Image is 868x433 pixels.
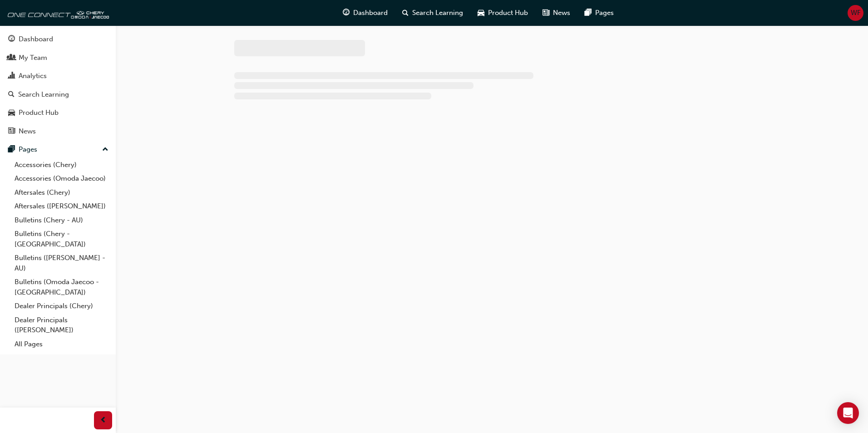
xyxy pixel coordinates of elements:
[851,8,861,18] span: WF
[11,158,112,172] a: Accessories (Chery)
[8,128,15,136] span: news-icon
[19,71,47,81] div: Analytics
[11,199,112,213] a: Aftersales ([PERSON_NAME])
[102,144,108,156] span: up-icon
[11,227,112,251] a: Bulletins (Chery - [GEOGRAPHIC_DATA])
[8,91,15,99] span: search-icon
[553,8,570,18] span: News
[335,4,395,22] a: guage-iconDashboard
[412,8,463,18] span: Search Learning
[8,146,15,154] span: pages-icon
[4,68,112,84] a: Analytics
[4,86,112,103] a: Search Learning
[478,7,484,19] span: car-icon
[837,402,859,424] div: Open Intercom Messenger
[8,72,15,80] span: chart-icon
[535,4,577,22] a: news-iconNews
[4,31,112,48] a: Dashboard
[19,144,37,155] div: Pages
[585,7,592,19] span: pages-icon
[402,7,409,19] span: search-icon
[4,123,112,140] a: News
[5,4,109,22] img: oneconnect
[11,172,112,186] a: Accessories (Omoda Jaecoo)
[18,89,69,100] div: Search Learning
[4,141,112,158] button: Pages
[19,53,47,63] div: My Team
[8,35,15,44] span: guage-icon
[4,104,112,121] a: Product Hub
[11,275,112,299] a: Bulletins (Omoda Jaecoo - [GEOGRAPHIC_DATA])
[4,49,112,66] a: My Team
[353,8,388,18] span: Dashboard
[11,213,112,227] a: Bulletins (Chery - AU)
[595,8,614,18] span: Pages
[19,126,36,137] div: News
[343,7,350,19] span: guage-icon
[11,186,112,200] a: Aftersales (Chery)
[11,299,112,313] a: Dealer Principals (Chery)
[395,4,470,22] a: search-iconSearch Learning
[19,34,53,44] div: Dashboard
[11,251,112,275] a: Bulletins ([PERSON_NAME] - AU)
[100,415,107,426] span: prev-icon
[4,29,112,141] button: DashboardMy TeamAnalyticsSearch LearningProduct HubNews
[470,4,535,22] a: car-iconProduct Hub
[11,337,112,351] a: All Pages
[8,54,15,62] span: people-icon
[848,5,863,21] button: WF
[542,7,549,19] span: news-icon
[488,8,528,18] span: Product Hub
[19,108,59,118] div: Product Hub
[11,313,112,337] a: Dealer Principals ([PERSON_NAME])
[8,109,15,117] span: car-icon
[577,4,621,22] a: pages-iconPages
